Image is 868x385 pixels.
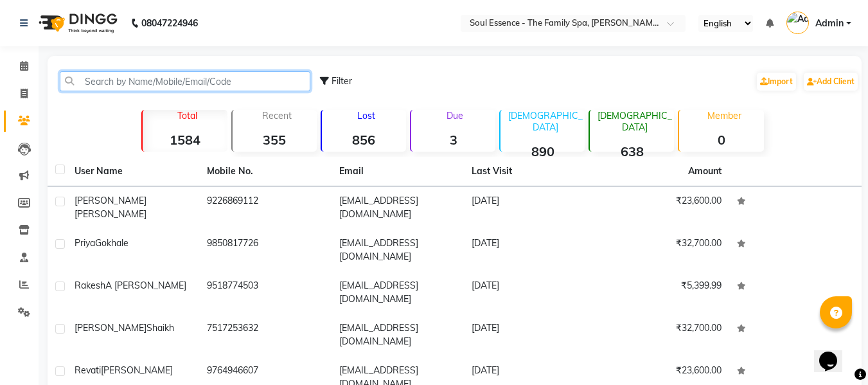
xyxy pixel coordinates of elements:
[597,229,729,271] td: ₹32,700.00
[199,229,332,271] td: 9850817726
[332,75,352,87] span: Filter
[33,5,121,41] img: logo
[332,229,464,271] td: [EMAIL_ADDRESS][DOMAIN_NAME]
[464,229,596,271] td: [DATE]
[75,364,101,376] span: Revati
[590,143,674,159] strong: 638
[322,132,406,148] strong: 856
[233,132,317,148] strong: 355
[684,110,763,121] p: Member
[679,132,763,148] strong: 0
[327,110,406,121] p: Lost
[464,157,596,186] th: Last Visit
[332,314,464,356] td: [EMAIL_ADDRESS][DOMAIN_NAME]
[199,271,332,314] td: 9518774503
[141,5,198,41] b: 08047224946
[414,110,495,121] p: Due
[199,157,332,186] th: Mobile No.
[238,110,317,121] p: Recent
[143,132,227,148] strong: 1584
[597,314,729,356] td: ₹32,700.00
[95,237,128,249] span: Gokhale
[814,334,855,372] iframe: chat widget
[815,17,844,30] span: Admin
[199,186,332,229] td: 9226869112
[464,186,596,229] td: [DATE]
[332,186,464,229] td: [EMAIL_ADDRESS][DOMAIN_NAME]
[146,322,174,334] span: Shaikh
[148,110,227,121] p: Total
[411,132,495,148] strong: 3
[595,110,674,133] p: [DEMOGRAPHIC_DATA]
[199,314,332,356] td: 7517253632
[67,157,199,186] th: User Name
[75,280,105,291] span: Rakesh
[75,237,95,249] span: Priya
[332,157,464,186] th: Email
[75,208,146,220] span: [PERSON_NAME]
[786,12,809,34] img: Admin
[60,71,310,91] input: Search by Name/Mobile/Email/Code
[75,322,146,334] span: [PERSON_NAME]
[506,110,585,133] p: [DEMOGRAPHIC_DATA]
[500,143,585,159] strong: 890
[804,73,858,91] a: Add Client
[464,271,596,314] td: [DATE]
[680,157,729,186] th: Amount
[105,280,186,291] span: A [PERSON_NAME]
[464,314,596,356] td: [DATE]
[597,271,729,314] td: ₹5,399.99
[101,364,173,376] span: [PERSON_NAME]
[332,271,464,314] td: [EMAIL_ADDRESS][DOMAIN_NAME]
[597,186,729,229] td: ₹23,600.00
[75,195,146,206] span: [PERSON_NAME]
[757,73,796,91] a: Import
